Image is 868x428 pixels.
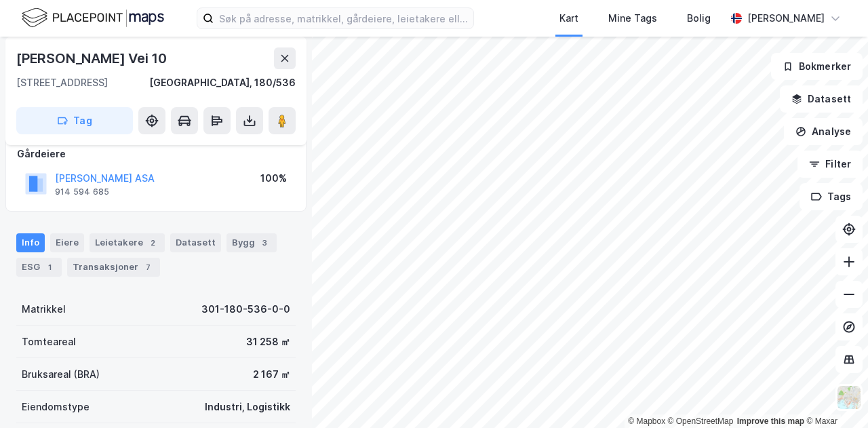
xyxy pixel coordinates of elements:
[16,258,62,277] div: ESG
[559,10,578,26] div: Kart
[800,363,868,428] iframe: Chat Widget
[668,416,734,426] a: OpenStreetMap
[22,301,66,317] div: Matrikkel
[784,118,863,145] button: Analyse
[260,170,287,187] div: 100%
[628,416,665,426] a: Mapbox
[771,53,863,80] button: Bokmerker
[43,260,56,274] div: 1
[214,8,473,28] input: Søk på adresse, matrikkel, gårdeiere, leietakere eller personer
[797,151,863,178] button: Filter
[16,47,170,69] div: [PERSON_NAME] Vei 10
[17,146,295,162] div: Gårdeiere
[50,233,84,252] div: Eiere
[149,75,296,91] div: [GEOGRAPHIC_DATA], 180/536
[800,183,863,210] button: Tags
[90,233,165,252] div: Leietakere
[141,260,155,274] div: 7
[258,236,271,250] div: 3
[226,233,277,252] div: Bygg
[67,258,160,277] div: Transaksjoner
[205,399,290,415] div: Industri, Logistikk
[780,85,863,113] button: Datasett
[687,10,711,26] div: Bolig
[170,233,221,252] div: Datasett
[201,301,290,317] div: 301-180-536-0-0
[253,366,290,383] div: 2 167 ㎡
[22,399,90,415] div: Eiendomstype
[16,107,133,134] button: Tag
[16,75,108,91] div: [STREET_ADDRESS]
[146,236,159,250] div: 2
[16,233,45,252] div: Info
[737,416,804,426] a: Improve this map
[22,334,76,350] div: Tomteareal
[608,10,657,26] div: Mine Tags
[747,10,825,26] div: [PERSON_NAME]
[22,366,100,383] div: Bruksareal (BRA)
[246,334,290,350] div: 31 258 ㎡
[55,187,109,197] div: 914 594 685
[22,6,164,30] img: logo.f888ab2527a4732fd821a326f86c7f29.svg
